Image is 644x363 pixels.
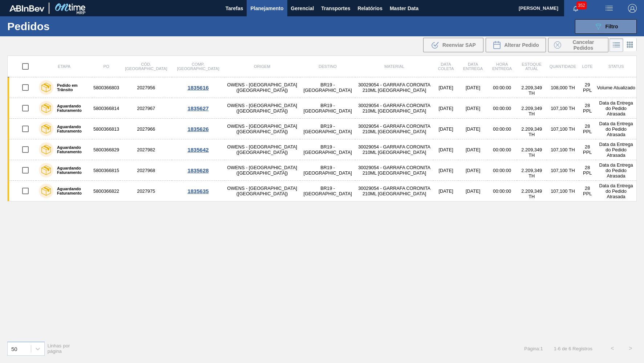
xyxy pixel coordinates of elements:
td: 29 PPL [579,77,596,98]
a: Aguardando Faturamento58003668152027968OWENS - [GEOGRAPHIC_DATA] ([GEOGRAPHIC_DATA])BR19 - [GEOGR... [8,160,637,181]
div: 1835642 [173,147,223,153]
td: [DATE] [433,98,458,119]
td: 28 PPL [579,119,596,139]
td: 2027966 [120,119,172,139]
span: Linhas por página [48,343,70,354]
a: Aguardando Faturamento58003668292027982OWENS - [GEOGRAPHIC_DATA] ([GEOGRAPHIC_DATA])BR19 - [GEOGR... [8,139,637,160]
td: 107,100 TH [547,160,579,181]
div: Visão em Lista [609,38,623,52]
button: Filtro [575,19,637,34]
span: Etapa [58,64,70,69]
div: Reenviar SAP [423,38,483,52]
td: [DATE] [433,77,458,98]
td: BR19 - [GEOGRAPHIC_DATA] [300,98,356,119]
td: 5800366814 [92,98,120,119]
a: Aguardando Faturamento58003668222027975OWENS - [GEOGRAPHIC_DATA] ([GEOGRAPHIC_DATA])BR19 - [GEOGR... [8,181,637,201]
button: < [603,339,621,358]
label: Aguardando Faturamento [53,166,89,175]
td: Data da Entrega do Pedido Atrasada [596,160,636,181]
td: [DATE] [433,160,458,181]
label: Aguardando Faturamento [53,125,89,133]
span: Quantidade [550,64,576,69]
label: Pedido em Trânsito [53,83,89,92]
td: 2027956 [120,77,172,98]
img: TNhmsLtSVTkK8tSr43FrP2fwEKptu5GPRR3wAAAABJRU5ErkJggg== [9,5,44,12]
div: 1835628 [173,167,223,174]
td: 5800366813 [92,119,120,139]
td: Volume Atualizado [596,77,636,98]
span: PO [104,64,109,69]
span: Cancelar Pedidos [564,39,603,51]
div: Cancelar Pedidos em Massa [548,38,608,52]
img: userActions [605,4,613,13]
td: 28 PPL [579,139,596,160]
td: OWENS - [GEOGRAPHIC_DATA] ([GEOGRAPHIC_DATA]) [224,181,300,201]
td: 5800366829 [92,139,120,160]
td: [DATE] [433,181,458,201]
span: Data coleta [438,62,454,71]
td: [DATE] [458,119,487,139]
span: Relatórios [357,4,382,13]
td: 107,100 TH [547,119,579,139]
td: 30029054 - GARRAFA CORONITA 210ML [GEOGRAPHIC_DATA] [355,119,433,139]
td: [DATE] [458,98,487,119]
span: Estoque atual [522,62,542,71]
span: Destino [319,64,337,69]
td: [DATE] [458,181,487,201]
button: Cancelar Pedidos [548,38,608,52]
span: 2.209,349 TH [521,168,542,179]
td: 2027968 [120,160,172,181]
td: 30029054 - GARRAFA CORONITA 210ML [GEOGRAPHIC_DATA] [355,98,433,119]
label: Aguardando Faturamento [53,104,89,113]
td: 5800366815 [92,160,120,181]
img: Logout [628,4,637,13]
td: 5800366803 [92,77,120,98]
div: 1835627 [173,105,223,111]
span: Origem [254,64,270,69]
label: Aguardando Faturamento [53,187,89,195]
a: Aguardando Faturamento58003668142027967OWENS - [GEOGRAPHIC_DATA] ([GEOGRAPHIC_DATA])BR19 - [GEOGR... [8,98,637,119]
td: 28 PPL [579,160,596,181]
td: Data da Entrega do Pedido Atrasada [596,119,636,139]
td: 30029054 - GARRAFA CORONITA 210ML [GEOGRAPHIC_DATA] [355,181,433,201]
td: 107,100 TH [547,98,579,119]
span: 2.209,349 TH [521,126,542,137]
span: Material [384,64,404,69]
td: BR19 - [GEOGRAPHIC_DATA] [300,119,356,139]
a: Aguardando Faturamento58003668132027966OWENS - [GEOGRAPHIC_DATA] ([GEOGRAPHIC_DATA])BR19 - [GEOGR... [8,119,637,139]
h1: Pedidos [7,22,114,30]
div: 1835616 [173,85,223,91]
td: 5800366822 [92,181,120,201]
div: 1835626 [173,126,223,132]
span: Cód. [GEOGRAPHIC_DATA] [125,62,167,71]
td: [DATE] [458,77,487,98]
td: 28 PPL [579,98,596,119]
span: Planejamento [250,4,283,13]
button: > [621,339,640,358]
td: 30029054 - GARRAFA CORONITA 210ML [GEOGRAPHIC_DATA] [355,160,433,181]
span: Alterar Pedido [504,42,539,48]
td: [DATE] [458,160,487,181]
span: Hora Entrega [492,62,512,71]
td: 30029054 - GARRAFA CORONITA 210ML [GEOGRAPHIC_DATA] [355,77,433,98]
td: Data da Entrega do Pedido Atrasada [596,139,636,160]
span: 2.209,349 TH [521,188,542,199]
a: Pedido em Trânsito58003668032027956OWENS - [GEOGRAPHIC_DATA] ([GEOGRAPHIC_DATA])BR19 - [GEOGRAPHI... [8,77,637,98]
span: Transportes [321,4,350,13]
td: Data da Entrega do Pedido Atrasada [596,181,636,201]
span: Página : 1 [524,346,543,351]
td: 28 PPL [579,181,596,201]
div: Alterar Pedido [486,38,546,52]
td: Data da Entrega do Pedido Atrasada [596,98,636,119]
td: 30029054 - GARRAFA CORONITA 210ML [GEOGRAPHIC_DATA] [355,139,433,160]
span: Lote [582,64,593,69]
td: BR19 - [GEOGRAPHIC_DATA] [300,139,356,160]
td: 108,000 TH [547,77,579,98]
td: 00:00:00 [487,98,517,119]
td: 00:00:00 [487,77,517,98]
td: 00:00:00 [487,119,517,139]
span: Filtro [605,24,618,29]
td: 00:00:00 [487,181,517,201]
td: [DATE] [458,139,487,160]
